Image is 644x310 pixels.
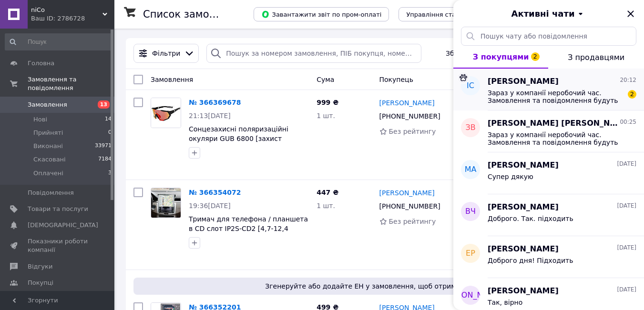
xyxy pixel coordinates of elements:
[31,14,114,23] div: Ваш ID: 2786728
[453,46,548,69] button: З покупцями2
[625,8,636,20] button: Закрити
[317,99,338,106] span: 999 ₴
[254,7,389,21] button: Завантажити звіт по пром-оплаті
[617,286,636,294] span: [DATE]
[488,89,623,104] span: Зараз у компанії неробочий час. Замовлення та повідомлення будуть оброблені з 08:00 найближчого р...
[488,244,559,255] span: [PERSON_NAME]
[617,202,636,210] span: [DATE]
[317,189,338,196] span: 447 ₴
[453,152,644,194] button: МА[PERSON_NAME][DATE]Супер дякую
[33,115,47,124] span: Нові
[467,80,474,91] span: ІС
[488,299,522,306] span: Так, вірно
[453,69,644,110] button: ІС[PERSON_NAME]20:12Зараз у компанії неробочий час. Замовлення та повідомлення будуть оброблені з...
[548,46,644,69] button: З продавцями
[189,125,288,152] a: Сонцезахисні поляризаційні окуляри GUB 6800 [захист UV400+3 змінні лінзи] чорні
[439,290,502,301] span: [PERSON_NAME]
[98,155,112,164] span: 7184
[378,110,442,123] div: [PHONE_NUMBER]
[137,281,623,291] span: Згенеруйте або додайте ЕН у замовлення, щоб отримати оплату
[488,202,559,213] span: [PERSON_NAME]
[105,115,112,124] span: 14
[28,279,53,287] span: Покупці
[33,169,63,178] span: Оплачені
[189,189,241,196] a: № 366354072
[453,194,644,236] button: ВЧ[PERSON_NAME][DATE]Доброго. Так. підходить
[488,257,573,264] span: Доброго дня! Підходить
[151,76,193,83] span: Замовлення
[28,205,88,213] span: Товари та послуги
[465,206,476,217] span: ВЧ
[31,6,102,14] span: niCo
[379,188,435,198] a: [PERSON_NAME]
[511,8,574,20] span: Активні чати
[98,100,110,109] span: 13
[466,248,475,259] span: ЕР
[465,122,475,133] span: ЗВ
[488,76,559,87] span: [PERSON_NAME]
[28,189,74,197] span: Повідомлення
[488,160,559,171] span: [PERSON_NAME]
[189,99,241,106] a: № 366369678
[531,52,540,61] span: 2
[488,215,573,222] span: Доброго. Так. підходить
[33,155,66,164] span: Скасовані
[617,244,636,252] span: [DATE]
[151,188,181,218] img: Фото товару
[151,188,181,218] a: Фото товару
[108,169,112,178] span: 3
[28,59,54,68] span: Головна
[189,202,231,210] span: 19:36[DATE]
[465,164,477,175] span: МА
[453,236,644,278] button: ЕР[PERSON_NAME][DATE]Доброго дня! Підходить
[620,118,636,126] span: 00:25
[389,128,436,135] span: Без рейтингу
[108,129,112,137] span: 0
[446,49,515,58] span: Збережені фільтри:
[406,11,479,18] span: Управління статусами
[33,142,63,150] span: Виконані
[151,98,181,128] img: Фото товару
[28,100,67,109] span: Замовлення
[568,53,624,62] span: З продавцями
[317,112,335,120] span: 1 шт.
[453,110,644,152] button: ЗВ[PERSON_NAME] [PERSON_NAME]00:25Зараз у компанії неробочий час. Замовлення та повідомлення буду...
[399,7,487,21] button: Управління статусами
[5,33,112,50] input: Пошук
[151,98,181,128] a: Фото товару
[189,112,231,120] span: 21:13[DATE]
[488,173,533,180] span: Супер дякую
[379,98,435,108] a: [PERSON_NAME]
[95,142,112,150] span: 33971
[488,131,623,146] span: Зараз у компанії неробочий час. Замовлення та повідомлення будуть оброблені з 10:00 найближчого р...
[620,76,636,84] span: 20:12
[33,129,63,137] span: Прийняті
[473,52,529,61] span: З покупцями
[143,9,240,20] h1: Список замовлень
[488,118,618,129] span: [PERSON_NAME] [PERSON_NAME]
[152,49,180,58] span: Фільтри
[28,221,98,230] span: [DEMOGRAPHIC_DATA]
[189,215,308,242] a: Тримач для телефона / планшета в CD слот IP2S-CD2 [4,7-12,4 дюймів]
[389,218,436,225] span: Без рейтингу
[617,160,636,168] span: [DATE]
[628,90,636,99] span: 2
[378,200,442,213] div: [PHONE_NUMBER]
[488,286,559,297] span: [PERSON_NAME]
[206,44,421,63] input: Пошук за номером замовлення, ПІБ покупця, номером телефону, Email, номером накладної
[28,75,114,92] span: Замовлення та повідомлення
[317,202,335,210] span: 1 шт.
[379,76,413,83] span: Покупець
[28,262,52,271] span: Відгуки
[480,8,617,20] button: Активні чати
[28,237,88,254] span: Показники роботи компанії
[317,76,334,83] span: Cума
[461,27,636,46] input: Пошук чату або повідомлення
[261,10,381,19] span: Завантажити звіт по пром-оплаті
